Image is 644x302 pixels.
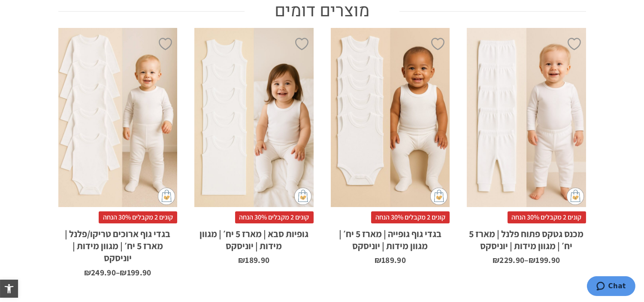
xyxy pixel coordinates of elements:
img: cat-mini-atc.png [294,188,311,205]
a: בגדי גוף ארוכים טריקו/פלנל | מארז 5 יח׳ | מגוון מידות | יוניסקס קונים 2 מקבלים 30% הנחהבגדי גוף א... [58,28,178,277]
span: ₪ [529,254,535,265]
span: ₪ [238,254,245,265]
bdi: 189.90 [238,254,269,265]
h2: מכנס גטקס פתוח פלנל | מארז 5 יח׳ | מגוון מידות | יוניסקס [467,223,586,252]
a: גופיות סבא | מארז 5 יח׳ | מגוון מידות | יוניסקס קונים 2 מקבלים 30% הנחהגופיות סבא | מארז 5 יח׳ | ... [194,28,314,264]
h2: בגדי גוף ארוכים טריקו/פלנל | מארז 5 יח׳ | מגוון מידות | יוניסקס [58,223,178,264]
img: cat-mini-atc.png [430,188,447,205]
span: ₪ [375,254,381,265]
bdi: 199.90 [529,254,560,265]
span: – [116,268,120,277]
bdi: 189.90 [375,254,406,265]
span: קונים 2 מקבלים 30% הנחה [235,211,314,223]
bdi: 249.90 [84,267,116,278]
span: קונים 2 מקבלים 30% הנחה [371,211,450,223]
span: – [525,256,529,264]
h2: גופיות סבא | מארז 5 יח׳ | מגוון מידות | יוניסקס [194,223,314,252]
a: בגדי גוף גופייה | מארז 5 יח׳ | מגוון מידות | יוניסקס קונים 2 מקבלים 30% הנחהבגדי גוף גופייה | מאר... [331,28,450,264]
span: ₪ [84,267,91,278]
span: ₪ [120,267,127,278]
iframe: To enrich screen reader interactions, please activate Accessibility in Grammarly extension settings [532,276,635,298]
h2: בגדי גוף גופייה | מארז 5 יח׳ | מגוון מידות | יוניסקס [331,223,450,252]
span: מוצרים דומים [275,1,369,21]
span: קונים 2 מקבלים 30% הנחה [99,211,177,223]
bdi: 199.90 [120,267,151,278]
bdi: 229.90 [493,254,524,265]
img: cat-mini-atc.png [158,188,175,205]
span: קונים 2 מקבלים 30% הנחה [508,211,586,223]
a: מכנס גטקס פתוח פלנל | מארז 5 יח׳ | מגוון מידות | יוניסקס קונים 2 מקבלים 30% הנחהמכנס גטקס פתוח פל... [467,28,586,264]
span: ₪ [493,254,499,265]
img: cat-mini-atc.png [567,188,584,205]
